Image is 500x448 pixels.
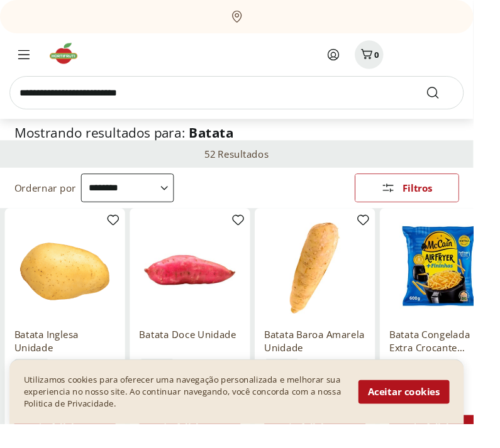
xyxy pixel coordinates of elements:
span: Batata [199,131,247,150]
button: Carrinho [375,43,405,73]
img: Batata Doce Unidade [147,230,254,337]
a: Batata Baroa Amarela Unidade [279,347,386,374]
svg: Abrir Filtros [403,191,418,206]
p: Utilizamos cookies para oferecer uma navegação personalizada e melhorar sua experiencia no nosso ... [25,395,364,433]
h2: 52 Resultados [216,156,284,170]
button: Aceitar cookies [379,402,475,427]
a: Batata Doce Unidade [147,347,254,374]
label: Ordernar por [15,192,81,205]
img: Hortifruti [50,44,92,69]
span: Filtros [425,194,457,204]
h1: Mostrando resultados para: [15,133,485,148]
a: Batata Inglesa Unidade [15,347,122,374]
button: Menu [10,43,40,73]
input: search [10,80,490,116]
img: Batata Inglesa Unidade [15,230,122,337]
button: Filtros [375,183,485,214]
span: 0 [395,52,400,63]
button: Submit Search [450,90,480,106]
img: Batata Baroa Amarela Unidade [279,230,386,337]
